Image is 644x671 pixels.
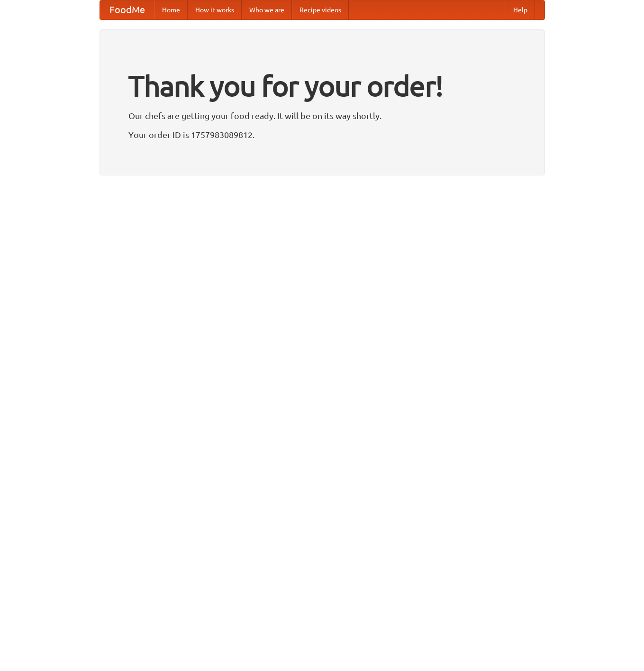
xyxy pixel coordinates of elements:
a: Recipe videos [292,0,349,19]
p: Your order ID is 1757983089812. [128,128,516,142]
a: Help [506,0,535,19]
a: FoodMe [100,0,154,19]
a: Who we are [242,0,292,19]
h1: Thank you for your order! [128,63,516,109]
a: How it works [188,0,242,19]
p: Our chefs are getting your food ready. It will be on its way shortly. [128,109,516,123]
a: Home [154,0,188,19]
